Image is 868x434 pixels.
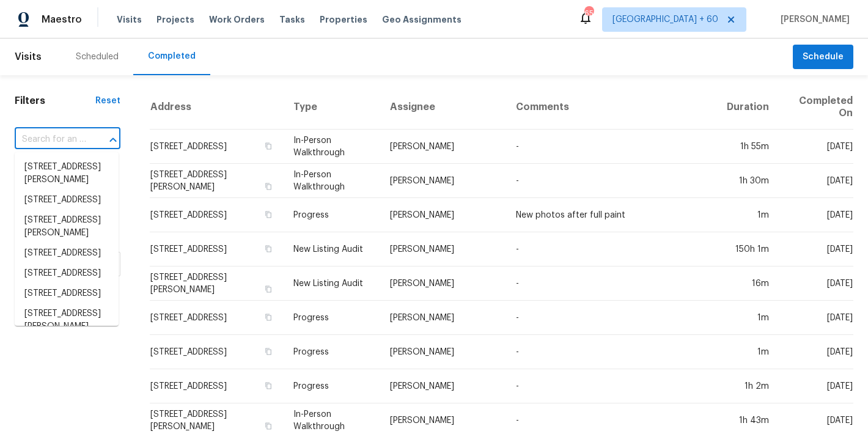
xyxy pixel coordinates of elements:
li: [STREET_ADDRESS] [15,263,119,284]
span: Geo Assignments [382,13,462,26]
li: [STREET_ADDRESS] [15,190,119,210]
td: 1h 55m [717,130,779,164]
td: Progress [284,335,380,369]
td: - [506,369,717,403]
td: 1m [717,198,779,232]
td: Progress [284,301,380,335]
button: Copy Address [263,209,274,220]
td: [PERSON_NAME] [380,130,506,164]
li: [STREET_ADDRESS][PERSON_NAME] [15,304,119,337]
td: In-Person Walkthrough [284,164,380,198]
td: New Listing Audit [284,267,380,301]
button: Copy Address [263,421,274,432]
button: Copy Address [263,312,274,323]
span: Work Orders [209,13,265,26]
input: Search for an address... [15,130,86,149]
td: [DATE] [779,164,853,198]
td: [PERSON_NAME] [380,164,506,198]
th: Completed On [779,85,853,130]
span: Properties [320,13,367,26]
td: [STREET_ADDRESS] [150,335,284,369]
td: [PERSON_NAME] [380,369,506,403]
td: [STREET_ADDRESS][PERSON_NAME] [150,267,284,301]
button: Schedule [793,45,853,70]
td: [PERSON_NAME] [380,267,506,301]
td: [PERSON_NAME] [380,335,506,369]
h1: Filters [15,95,95,107]
button: Copy Address [263,243,274,254]
td: [STREET_ADDRESS] [150,369,284,403]
td: Progress [284,369,380,403]
td: - [506,335,717,369]
span: Projects [156,13,194,26]
td: 1h 2m [717,369,779,403]
li: [STREET_ADDRESS][PERSON_NAME] [15,210,119,243]
td: New photos after full paint [506,198,717,232]
td: [PERSON_NAME] [380,198,506,232]
th: Duration [717,85,779,130]
td: [DATE] [779,267,853,301]
td: - [506,267,717,301]
div: Completed [148,50,196,62]
td: 16m [717,267,779,301]
button: Copy Address [263,181,274,192]
span: Schedule [803,50,844,65]
span: Visits [15,43,42,70]
td: 1m [717,301,779,335]
span: Maestro [42,13,82,26]
th: Address [150,85,284,130]
td: - [506,164,717,198]
span: Visits [117,13,142,26]
th: Assignee [380,85,506,130]
button: Close [105,131,122,149]
td: [PERSON_NAME] [380,301,506,335]
td: [DATE] [779,369,853,403]
div: Scheduled [76,51,119,63]
td: In-Person Walkthrough [284,130,380,164]
td: [STREET_ADDRESS] [150,232,284,267]
td: [DATE] [779,130,853,164]
th: Type [284,85,380,130]
span: [GEOGRAPHIC_DATA] + 60 [612,13,718,26]
div: Reset [95,95,120,107]
th: Comments [506,85,717,130]
span: [PERSON_NAME] [776,13,850,26]
li: [STREET_ADDRESS][PERSON_NAME] [15,157,119,190]
button: Copy Address [263,346,274,357]
td: - [506,130,717,164]
td: 150h 1m [717,232,779,267]
td: New Listing Audit [284,232,380,267]
td: [STREET_ADDRESS][PERSON_NAME] [150,164,284,198]
td: Progress [284,198,380,232]
span: Tasks [279,15,305,24]
td: [STREET_ADDRESS] [150,198,284,232]
td: 1h 30m [717,164,779,198]
li: [STREET_ADDRESS] [15,243,119,263]
button: Copy Address [263,380,274,391]
td: [STREET_ADDRESS] [150,301,284,335]
td: - [506,301,717,335]
div: 655 [584,7,593,20]
td: [DATE] [779,301,853,335]
td: [DATE] [779,335,853,369]
td: 1m [717,335,779,369]
td: [STREET_ADDRESS] [150,130,284,164]
td: [DATE] [779,198,853,232]
button: Copy Address [263,141,274,152]
td: - [506,232,717,267]
td: [DATE] [779,232,853,267]
button: Copy Address [263,284,274,295]
li: [STREET_ADDRESS] [15,284,119,304]
td: [PERSON_NAME] [380,232,506,267]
